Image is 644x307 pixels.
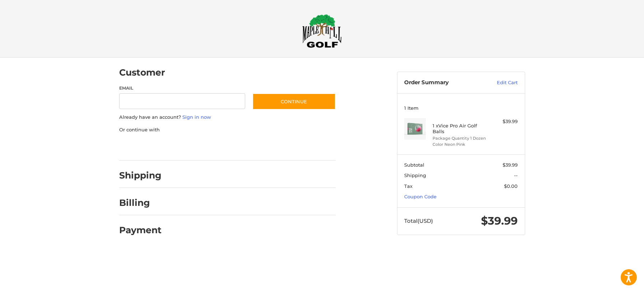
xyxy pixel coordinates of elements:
[404,194,437,199] a: Coupon Code
[119,170,162,181] h2: Shipping
[481,214,518,227] span: $39.99
[117,140,171,153] iframe: PayPal-paypal
[404,172,426,178] span: Shipping
[433,135,487,141] li: Package Quantity 1 Dozen
[481,79,518,86] a: Edit Cart
[514,172,518,178] span: --
[119,85,246,91] label: Email
[503,162,518,168] span: $39.99
[119,114,336,121] p: Already have an account?
[119,126,336,134] p: Or continue with
[238,140,292,153] iframe: PayPal-venmo
[7,276,85,300] iframe: Gorgias live chat messenger
[404,217,433,224] span: Total (USD)
[433,123,487,135] h4: 1 x Vice Pro Air Golf Balls
[489,118,518,125] div: $39.99
[404,183,412,189] span: Tax
[433,141,487,148] li: Color Neon Pink
[404,79,481,86] h3: Order Summary
[119,197,161,208] h2: Billing
[404,162,424,168] span: Subtotal
[119,67,165,78] h2: Customer
[182,114,211,120] a: Sign in now
[302,14,342,48] img: Maple Hill Golf
[119,225,162,236] h2: Payment
[504,183,518,189] span: $0.00
[404,105,518,111] h3: 1 Item
[178,140,232,153] iframe: PayPal-paylater
[252,93,336,110] button: Continue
